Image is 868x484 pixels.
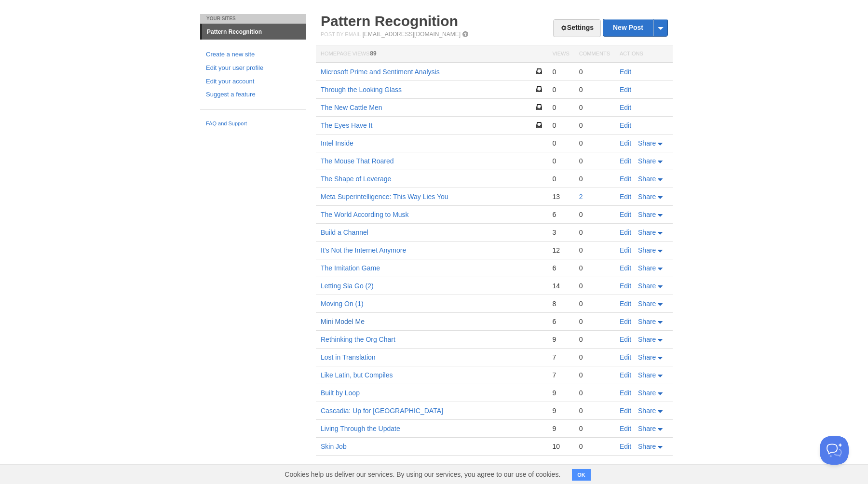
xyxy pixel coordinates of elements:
[206,90,300,100] a: Suggest a feature
[620,389,631,397] a: Edit
[603,19,667,36] a: New Post
[321,68,440,76] a: Microsoft Prime and Sentiment Analysis
[321,13,458,29] a: Pattern Recognition
[552,406,569,415] div: 9
[620,425,631,432] a: Edit
[579,371,610,379] div: 0
[321,353,376,361] a: Lost in Translation
[620,264,631,272] a: Edit
[615,45,673,63] th: Actions
[620,86,631,94] a: Edit
[552,139,569,148] div: 0
[321,282,374,290] a: Letting Sia Go (2)
[552,335,569,344] div: 9
[638,157,656,165] span: Share
[552,317,569,326] div: 6
[620,300,631,308] a: Edit
[620,353,631,361] a: Edit
[363,31,461,38] a: [EMAIL_ADDRESS][DOMAIN_NAME]
[200,14,306,24] li: Your Sites
[321,318,365,325] a: Mini Model Me
[579,67,610,76] div: 0
[620,68,631,76] a: Edit
[552,264,569,272] div: 6
[638,211,656,218] span: Share
[572,469,591,481] button: OK
[321,246,406,254] a: It’s Not the Internet Anymore
[321,193,448,201] a: Meta Superintelligence: This Way Lies You
[552,353,569,362] div: 7
[620,371,631,379] a: Edit
[321,300,364,308] a: Moving On (1)
[638,389,656,397] span: Share
[620,193,631,201] a: Edit
[579,85,610,94] div: 0
[579,193,583,201] a: 2
[321,104,382,111] a: The New Cattle Men
[579,389,610,397] div: 0
[579,121,610,130] div: 0
[552,67,569,76] div: 0
[579,317,610,326] div: 0
[620,175,631,183] a: Edit
[275,465,570,484] span: Cookies help us deliver our services. By using our services, you agree to our use of cookies.
[370,50,376,57] span: 89
[638,139,656,147] span: Share
[620,104,631,111] a: Edit
[552,299,569,308] div: 8
[321,157,394,165] a: The Mouse That Roared
[620,246,631,254] a: Edit
[552,282,569,290] div: 14
[321,389,360,397] a: Built by Loop
[579,424,610,433] div: 0
[321,443,347,450] a: Skin Job
[638,443,656,450] span: Share
[638,407,656,415] span: Share
[206,63,300,73] a: Edit your user profile
[552,175,569,183] div: 0
[820,436,849,465] iframe: Help Scout Beacon - Open
[206,77,300,87] a: Edit your account
[638,371,656,379] span: Share
[579,103,610,112] div: 0
[552,121,569,130] div: 0
[579,210,610,219] div: 0
[579,406,610,415] div: 0
[321,175,391,183] a: The Shape of Leverage
[620,229,631,236] a: Edit
[620,211,631,218] a: Edit
[579,264,610,272] div: 0
[321,31,361,37] span: Post by Email
[620,121,631,129] a: Edit
[620,407,631,415] a: Edit
[638,336,656,343] span: Share
[579,246,610,255] div: 0
[638,353,656,361] span: Share
[552,228,569,237] div: 3
[638,246,656,254] span: Share
[620,336,631,343] a: Edit
[579,442,610,451] div: 0
[638,264,656,272] span: Share
[321,86,402,94] a: Through the Looking Glass
[552,246,569,255] div: 12
[638,282,656,290] span: Share
[552,424,569,433] div: 9
[206,120,300,128] a: FAQ and Support
[552,85,569,94] div: 0
[620,157,631,165] a: Edit
[638,175,656,183] span: Share
[579,228,610,237] div: 0
[552,371,569,379] div: 7
[579,139,610,148] div: 0
[321,371,393,379] a: Like Latin, but Compiles
[638,318,656,325] span: Share
[547,45,574,63] th: Views
[579,299,610,308] div: 0
[321,264,380,272] a: The Imitation Game
[620,282,631,290] a: Edit
[579,353,610,362] div: 0
[638,300,656,308] span: Share
[552,157,569,165] div: 0
[620,139,631,147] a: Edit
